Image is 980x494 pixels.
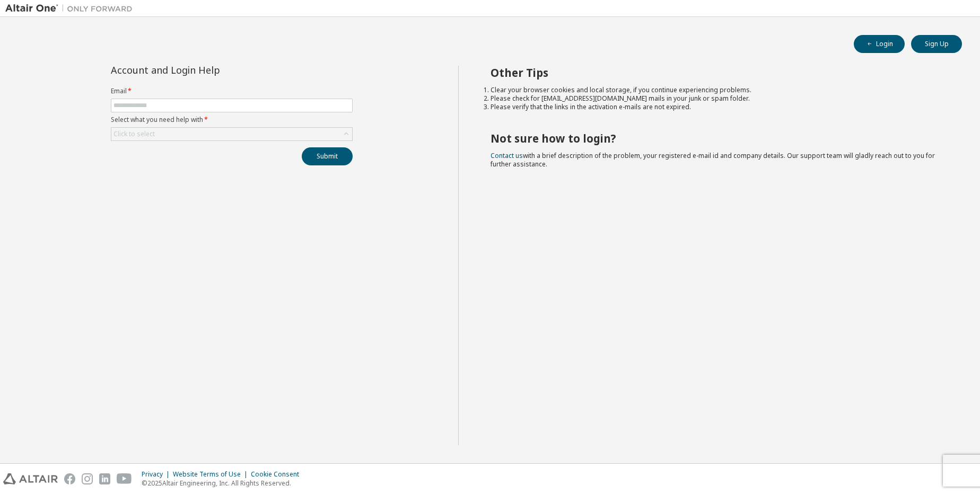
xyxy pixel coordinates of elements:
a: Contact us [491,151,523,160]
img: youtube.svg [117,473,132,484]
h2: Not sure how to login? [491,131,943,145]
div: Cookie Consent [251,470,305,479]
h2: Other Tips [491,66,943,80]
div: Click to select [111,128,352,140]
button: Login [854,35,905,53]
img: instagram.svg [82,473,93,484]
span: with a brief description of the problem, your registered e-mail id and company details. Our suppo... [491,151,935,169]
div: Privacy [142,470,173,479]
button: Sign Up [911,35,962,53]
div: Website Terms of Use [173,470,251,479]
div: Account and Login Help [111,66,304,74]
img: linkedin.svg [99,473,110,484]
button: Submit [302,147,353,165]
img: altair_logo.svg [3,473,58,484]
img: Altair One [5,3,138,14]
img: facebook.svg [64,473,75,484]
p: © 2025 Altair Engineering, Inc. All Rights Reserved. [142,479,305,488]
label: Select what you need help with [111,116,353,124]
li: Clear your browser cookies and local storage, if you continue experiencing problems. [491,86,943,94]
div: Click to select [113,130,155,138]
li: Please check for [EMAIL_ADDRESS][DOMAIN_NAME] mails in your junk or spam folder. [491,94,943,103]
li: Please verify that the links in the activation e-mails are not expired. [491,103,943,111]
label: Email [111,87,353,95]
